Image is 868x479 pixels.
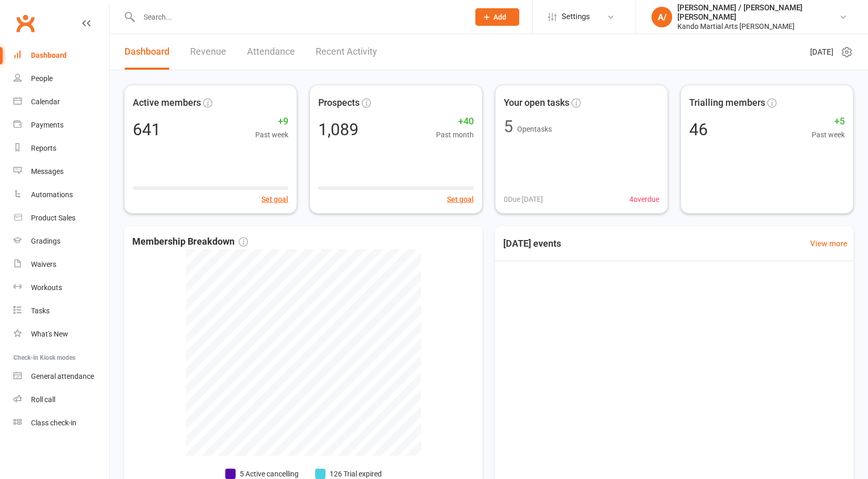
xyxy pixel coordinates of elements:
[13,183,109,206] a: Automations
[810,46,833,58] span: [DATE]
[31,190,73,199] div: Automations
[12,10,38,36] a: Clubworx
[689,121,708,138] div: 46
[125,34,169,70] a: Dashboard
[31,372,94,380] div: General attendance
[13,137,109,160] a: Reports
[13,365,109,388] a: General attendance kiosk mode
[31,98,60,106] div: Calendar
[31,121,64,129] div: Payments
[190,34,226,70] a: Revenue
[31,395,55,404] div: Roll call
[504,95,569,110] span: Your open tasks
[13,114,109,137] a: Payments
[504,194,543,205] span: 0 Due [DATE]
[436,129,474,140] span: Past month
[136,10,462,24] input: Search...
[812,129,845,140] span: Past week
[493,13,506,21] span: Add
[318,121,359,138] div: 1,089
[812,114,845,129] span: +5
[318,95,360,110] span: Prospects
[31,237,60,245] div: Gradings
[504,118,513,135] div: 5
[629,194,659,205] span: 4 overdue
[247,34,295,70] a: Attendance
[316,34,377,70] a: Recent Activity
[31,260,56,268] div: Waivers
[133,95,201,110] span: Active members
[13,230,109,253] a: Gradings
[13,299,109,323] a: Tasks
[495,234,569,253] h3: [DATE] events
[31,330,68,338] div: What's New
[517,125,552,133] span: Open tasks
[31,283,62,292] div: Workouts
[13,160,109,183] a: Messages
[436,114,474,129] span: +40
[13,67,109,90] a: People
[13,90,109,114] a: Calendar
[31,51,67,59] div: Dashboard
[810,237,847,250] a: View more
[677,3,839,22] div: [PERSON_NAME] / [PERSON_NAME] [PERSON_NAME]
[31,74,53,83] div: People
[31,144,56,152] div: Reports
[31,419,76,427] div: Class check-in
[255,114,288,129] span: +9
[562,5,590,28] span: Settings
[255,129,288,140] span: Past week
[31,214,75,222] div: Product Sales
[13,206,109,230] a: Product Sales
[13,276,109,299] a: Workouts
[13,44,109,67] a: Dashboard
[133,121,161,138] div: 641
[261,194,288,205] button: Set goal
[13,253,109,276] a: Waivers
[31,307,50,315] div: Tasks
[475,8,519,26] button: Add
[13,323,109,346] a: What's New
[677,22,839,31] div: Kando Martial Arts [PERSON_NAME]
[447,194,474,205] button: Set goal
[31,167,64,175] div: Messages
[652,7,672,27] div: A/
[13,411,109,435] a: Class kiosk mode
[132,234,248,249] span: Membership Breakdown
[689,95,765,110] span: Trialling members
[13,388,109,411] a: Roll call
